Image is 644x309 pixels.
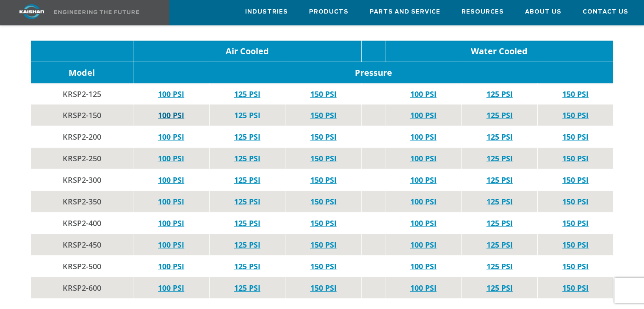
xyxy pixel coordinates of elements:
[158,89,184,99] a: 100 PSI
[486,283,513,293] a: 125 PSI
[133,62,613,84] td: Pressure
[158,153,184,163] a: 100 PSI
[31,83,133,105] td: KRSP2-125
[158,175,184,185] a: 100 PSI
[370,7,440,17] span: Parts and Service
[562,261,589,271] a: 150 PSI
[486,261,513,271] a: 125 PSI
[31,234,133,256] td: KRSP2-450
[234,153,260,163] a: 125 PSI
[31,105,133,126] td: KRSP2-150
[486,89,513,99] a: 125 PSI
[234,196,260,207] a: 125 PSI
[562,196,589,207] a: 150 PSI
[562,218,589,228] a: 150 PSI
[410,132,437,142] a: 100 PSI
[410,240,437,250] a: 100 PSI
[410,196,437,207] a: 100 PSI
[31,256,133,277] td: KRSP2-500
[310,110,337,120] a: 150 PSI
[410,110,437,120] a: 100 PSI
[486,196,513,207] a: 125 PSI
[310,153,337,163] a: 150 PSI
[486,175,513,185] a: 125 PSI
[158,240,184,250] a: 100 PSI
[31,62,133,84] td: Model
[234,240,260,250] a: 125 PSI
[31,126,133,148] td: KRSP2-200
[234,261,260,271] a: 125 PSI
[245,7,288,17] span: Industries
[462,7,504,17] span: Resources
[133,41,361,62] td: Air Cooled
[31,277,133,299] td: KRSP2-600
[410,175,437,185] a: 100 PSI
[410,153,437,163] a: 100 PSI
[525,7,561,17] span: About Us
[486,153,513,163] a: 125 PSI
[158,110,184,120] a: 100 PSI
[31,212,133,234] td: KRSP2-400
[310,89,337,99] a: 150 PSI
[310,196,337,207] a: 150 PSI
[562,110,589,120] a: 150 PSI
[410,283,437,293] a: 100 PSI
[562,153,589,163] a: 150 PSI
[245,0,288,23] a: Industries
[158,283,184,293] a: 100 PSI
[234,89,260,99] a: 125 PSI
[234,175,260,185] a: 125 PSI
[310,283,337,293] a: 150 PSI
[310,261,337,271] a: 150 PSI
[562,132,589,142] a: 150 PSI
[158,132,184,142] a: 100 PSI
[309,7,348,17] span: Products
[525,0,561,23] a: About Us
[486,110,513,120] a: 125 PSI
[410,218,437,228] a: 100 PSI
[562,89,589,99] a: 150 PSI
[385,41,613,62] td: Water Cooled
[486,132,513,142] a: 125 PSI
[309,0,348,23] a: Products
[310,240,337,250] a: 150 PSI
[462,0,504,23] a: Resources
[234,218,260,228] a: 125 PSI
[234,110,260,120] a: 125 PSI
[31,148,133,169] td: KRSP2-250
[562,240,589,250] a: 150 PSI
[234,132,260,142] a: 125 PSI
[583,0,628,23] a: Contact Us
[562,175,589,185] a: 150 PSI
[562,283,589,293] a: 150 PSI
[158,261,184,271] a: 100 PSI
[410,89,437,99] a: 100 PSI
[486,240,513,250] a: 125 PSI
[410,261,437,271] a: 100 PSI
[310,218,337,228] a: 150 PSI
[583,7,628,17] span: Contact Us
[31,169,133,191] td: KRSP2-300
[54,10,139,14] img: Engineering the future
[234,283,260,293] a: 125 PSI
[31,191,133,212] td: KRSP2-350
[370,0,440,23] a: Parts and Service
[158,218,184,228] a: 100 PSI
[486,218,513,228] a: 125 PSI
[310,175,337,185] a: 150 PSI
[310,132,337,142] a: 150 PSI
[158,196,184,207] a: 100 PSI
